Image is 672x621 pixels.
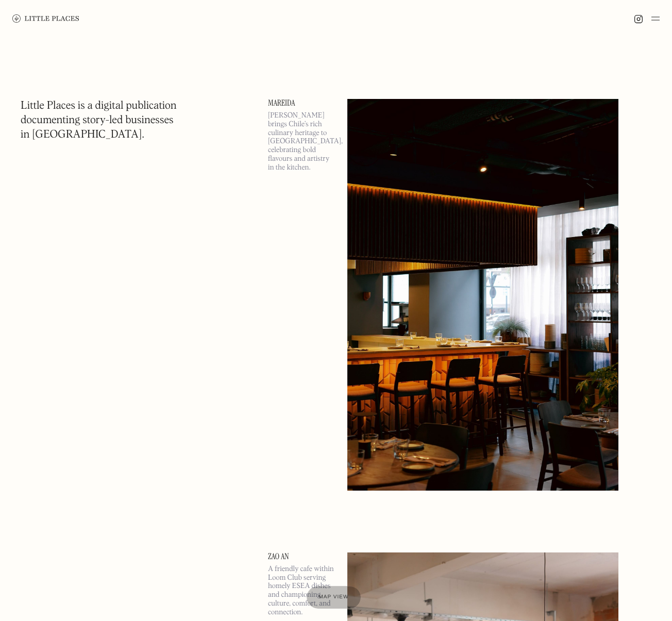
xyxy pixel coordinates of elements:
[21,99,177,142] h1: Little Places is a digital publication documenting story-led businesses in [GEOGRAPHIC_DATA].
[268,111,335,172] p: [PERSON_NAME] brings Chile’s rich culinary heritage to [GEOGRAPHIC_DATA], celebrating bold flavou...
[307,586,361,609] a: Map view
[319,594,349,600] span: Map view
[268,552,335,561] a: Zao An
[268,565,335,617] p: A friendly cafe within Loom Club serving homely ESEA dishes and championing culture, comfort, and...
[347,99,618,491] img: Mareida
[268,99,335,107] a: Mareida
